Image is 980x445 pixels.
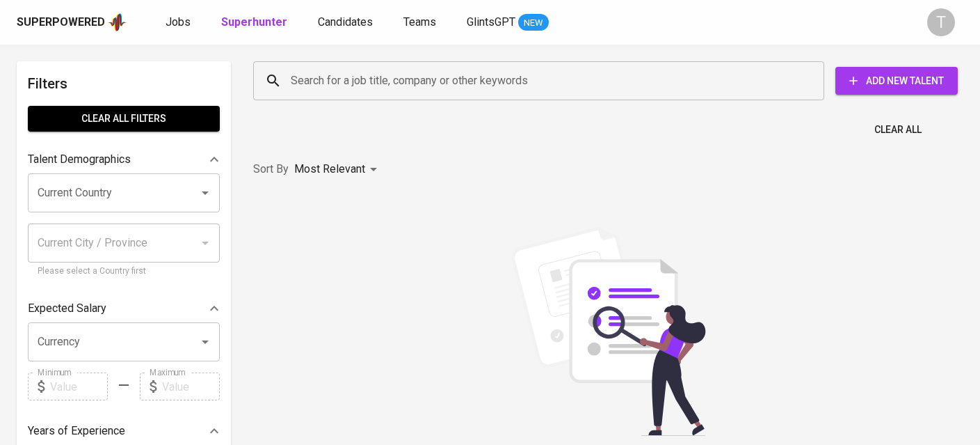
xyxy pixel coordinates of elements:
span: NEW [518,16,549,30]
div: T [927,8,955,36]
a: Candidates [318,14,376,31]
div: Superpowered [17,15,105,31]
button: Add New Talent [835,67,958,95]
a: GlintsGPT NEW [467,14,549,31]
p: Please select a Country first [38,265,210,279]
p: Sort By [253,161,289,178]
h6: Filters [28,72,220,95]
span: Candidates [318,15,373,29]
span: Jobs [166,15,191,29]
div: Talent Demographics [28,146,220,173]
img: file_searching.svg [504,227,713,436]
span: Clear All filters [39,110,209,127]
input: Value [50,373,108,400]
p: Most Relevant [294,161,365,178]
button: Open [195,332,215,352]
a: Teams [403,14,439,31]
p: Years of Experience [28,423,125,439]
button: Clear All [869,117,927,143]
a: Jobs [166,14,193,31]
span: Teams [403,15,436,29]
span: GlintsGPT [467,15,515,29]
p: Talent Demographics [28,151,131,168]
p: Expected Salary [28,300,106,317]
a: Superhunter [221,14,290,31]
button: Clear All filters [28,106,220,132]
b: Superhunter [221,15,287,29]
img: app logo [108,12,127,33]
div: Expected Salary [28,295,220,322]
button: Open [195,183,215,203]
input: Value [162,373,220,400]
span: Clear All [874,121,922,139]
a: Superpoweredapp logo [17,12,127,33]
div: Most Relevant [294,157,382,182]
span: Add New Talent [846,72,947,90]
div: Years of Experience [28,417,220,445]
